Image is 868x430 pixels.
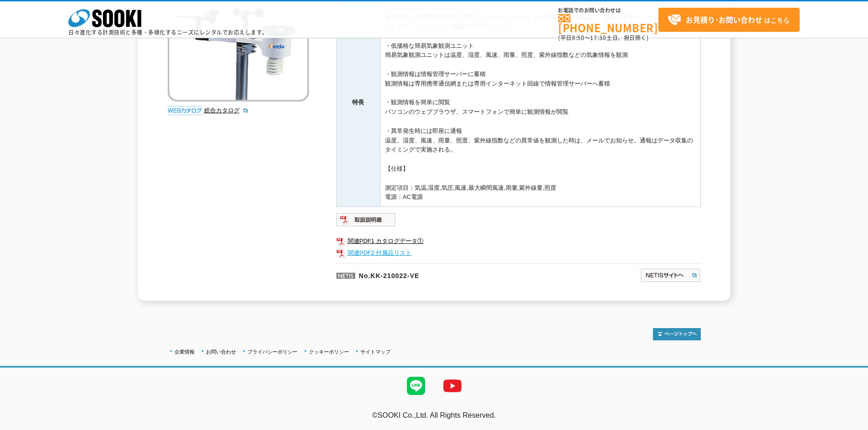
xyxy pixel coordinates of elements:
[590,34,606,42] span: 17:30
[668,13,790,27] span: はこちら
[336,212,396,227] img: 取扱説明書
[686,14,762,25] strong: お見積り･お問い合わせ
[572,34,585,42] span: 8:50
[336,235,701,247] a: 関連PDF1 カタログデータ①
[653,328,701,340] img: トップページへ
[558,8,658,13] span: お電話でのお問い合わせは
[204,107,249,114] a: 総合カタログ
[434,368,471,404] img: YouTube
[336,263,552,285] p: No.KK-210022-VE
[247,349,298,354] a: プライバシーポリシー
[658,8,800,32] a: お見積り･お問い合わせはこちら
[558,34,648,42] span: (平日 ～ 土日、祝日除く)
[833,421,868,429] a: テストMail
[398,368,434,404] img: LINE
[336,218,396,225] a: 取扱説明書
[68,30,268,35] p: 日々進化する計測技術と多種・多様化するニーズにレンタルでお応えします。
[558,14,658,33] a: [PHONE_NUMBER]
[336,247,701,259] a: 関連PDF2 付属品リスト
[360,349,390,354] a: サイトマップ
[640,268,701,283] img: NETISサイトへ
[168,106,202,115] img: webカタログ
[175,349,195,354] a: 企業情報
[309,349,349,354] a: クッキーポリシー
[206,349,236,354] a: お問い合わせ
